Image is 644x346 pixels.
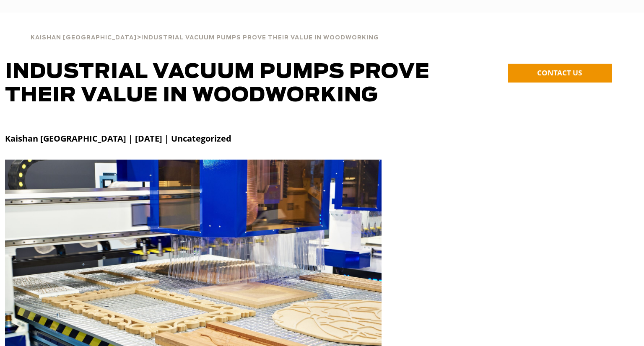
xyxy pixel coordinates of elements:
[31,25,379,44] div: >
[508,64,612,83] a: CONTACT US
[31,34,137,41] a: Kaishan [GEOGRAPHIC_DATA]
[537,68,582,77] span: CONTACT US
[5,60,478,107] h1: Industrial Vacuum Pumps Prove Their Value in Woodworking
[31,35,137,41] span: Kaishan [GEOGRAPHIC_DATA]
[5,133,231,144] strong: Kaishan [GEOGRAPHIC_DATA] | [DATE] | Uncategorized
[141,34,379,41] a: Industrial Vacuum Pumps Prove Their Value in Woodworking
[141,35,379,41] span: Industrial Vacuum Pumps Prove Their Value in Woodworking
